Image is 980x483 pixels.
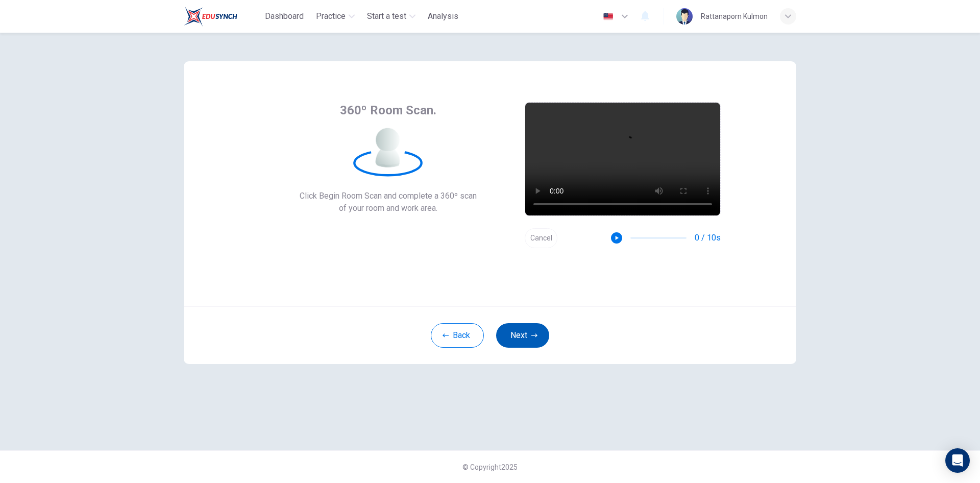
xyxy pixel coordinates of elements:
span: Practice [316,10,346,22]
div: Open Intercom Messenger [945,448,970,473]
span: Analysis [428,10,458,22]
img: en [602,13,615,20]
img: Train Test logo [184,6,237,27]
span: Click Begin Room Scan and complete a 360º scan [300,190,477,202]
button: Start a test [363,7,420,26]
button: Dashboard [261,7,308,26]
button: Analysis [424,7,462,26]
span: Start a test [367,10,406,22]
span: 0 / 10s [695,232,721,244]
span: of your room and work area. [300,202,477,214]
a: Train Test logo [184,6,261,27]
div: Rattanaporn Kulmon [701,10,768,22]
span: © Copyright 2025 [462,463,518,471]
button: Back [431,323,484,348]
button: Cancel [525,228,557,248]
span: 360º Room Scan. [340,102,436,118]
span: Dashboard [265,10,304,22]
button: Practice [312,7,359,26]
button: Next [496,323,549,348]
img: Profile picture [676,8,693,25]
